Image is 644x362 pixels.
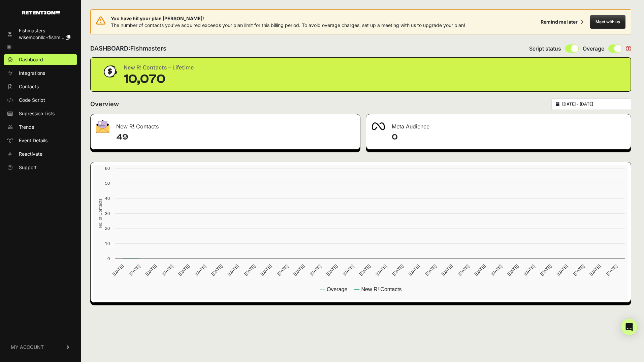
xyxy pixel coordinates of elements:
span: wisemoonllc+fishm... [19,34,64,40]
text: [DATE] [441,264,454,277]
text: New R! Contacts [361,286,401,292]
text: [DATE] [391,264,405,277]
text: [DATE] [309,264,322,277]
a: Event Details [4,135,77,146]
text: [DATE] [506,264,519,277]
a: MY ACCOUNT [4,337,77,357]
img: fa-meta-2f981b61bb99beabf952f7030308934f19ce035c18b003e963880cc3fabeebb7.png [372,122,385,130]
text: [DATE] [572,264,585,277]
a: Contacts [4,81,77,92]
text: [DATE] [539,264,552,277]
span: Supression Lists [19,110,55,117]
text: [DATE] [605,264,618,277]
button: Meet with us [590,15,625,29]
span: Integrations [19,70,45,77]
text: 10 [105,241,110,246]
a: Reactivate [4,149,77,159]
text: [DATE] [128,264,141,277]
span: MY ACCOUNT [11,344,44,351]
span: Event Details [19,137,47,144]
text: [DATE] [342,264,355,277]
img: Retention.com [22,11,60,14]
span: Overage [583,44,604,53]
h4: 49 [116,132,355,143]
text: [DATE] [194,264,207,277]
span: Script status [529,44,561,53]
text: [DATE] [210,264,223,277]
text: [DATE] [358,264,372,277]
a: Dashboard [4,54,77,65]
text: [DATE] [408,264,421,277]
a: Code Script [4,95,77,105]
text: 30 [105,211,110,216]
img: fa-envelope-19ae18322b30453b285274b1b8af3d052b27d846a4fbe8435d1a52b978f639a2.png [96,120,109,133]
div: Remind me later [541,19,578,25]
a: Support [4,162,77,173]
text: 60 [105,166,110,171]
span: The number of contacts you've acquired exceeds your plan limit for this billing period. To avoid ... [111,22,465,28]
a: Fishmasters wisemoonllc+fishm... [4,25,77,43]
text: 50 [105,181,110,186]
text: [DATE] [523,264,536,277]
text: [DATE] [375,264,388,277]
span: Dashboard [19,56,43,63]
text: 0 [107,256,110,261]
text: [DATE] [161,264,174,277]
text: [DATE] [276,264,289,277]
text: [DATE] [260,264,273,277]
text: [DATE] [589,264,602,277]
button: Remind me later [538,16,586,28]
text: [DATE] [490,264,503,277]
text: [DATE] [325,264,339,277]
h2: DASHBOARD: [90,44,166,53]
text: [DATE] [227,264,240,277]
text: No. of Contacts [98,199,103,228]
text: [DATE] [292,264,305,277]
text: 40 [105,196,110,201]
text: [DATE] [474,264,487,277]
text: [DATE] [144,264,158,277]
text: [DATE] [424,264,437,277]
span: You have hit your plan [PERSON_NAME]! [111,15,465,22]
text: [DATE] [243,264,256,277]
text: [DATE] [457,264,470,277]
img: dollar-coin-05c43ed7efb7bc0c12610022525b4bbbb207c7efeef5aecc26f025e68dcafac9.png [101,63,118,80]
a: Supression Lists [4,108,77,119]
text: [DATE] [111,264,125,277]
text: [DATE] [178,264,191,277]
a: Integrations [4,68,77,79]
div: New R! Contacts - Lifetime [124,63,194,72]
div: Fishmasters [19,27,70,34]
span: Trends [19,124,34,130]
div: 10,070 [124,72,194,86]
span: Support [19,164,37,171]
h2: Overview [90,99,119,109]
span: Contacts [19,83,39,90]
span: Code Script [19,97,45,103]
text: 20 [105,226,110,231]
h4: 0 [392,132,625,143]
div: New R! Contacts [91,114,360,134]
span: Fishmasters [130,45,166,52]
div: Open Intercom Messenger [621,319,637,335]
a: Trends [4,122,77,132]
span: Reactivate [19,151,42,157]
text: Overage [327,286,347,292]
text: [DATE] [556,264,569,277]
div: Meta Audience [366,114,631,134]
